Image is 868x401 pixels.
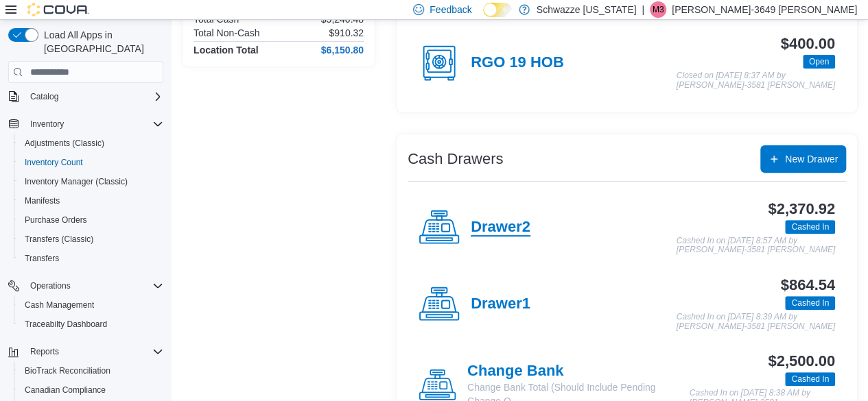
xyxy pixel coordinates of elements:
h4: RGO 19 HOB [471,54,564,72]
h3: $864.54 [781,277,835,293]
span: Purchase Orders [25,215,87,226]
a: Traceabilty Dashboard [19,316,113,332]
span: Cash Management [19,297,163,313]
span: Feedback [430,3,471,16]
span: Catalog [30,91,58,102]
p: | [642,1,644,18]
p: $910.32 [329,27,364,38]
button: Transfers [14,249,169,268]
span: Catalog [25,88,163,105]
span: Reports [30,346,59,357]
p: Cashed In on [DATE] 8:57 AM by [PERSON_NAME]-3581 [PERSON_NAME] [677,236,835,255]
span: BioTrack Reconciliation [25,365,110,376]
button: Purchase Orders [14,210,169,230]
button: Inventory [25,116,69,132]
button: Catalog [3,87,169,106]
span: Cashed In [791,221,829,233]
span: Transfers [25,253,59,264]
span: Inventory Count [19,154,163,171]
a: Adjustments (Classic) [19,135,110,151]
button: Operations [3,276,169,295]
button: Transfers (Classic) [14,230,169,249]
span: Manifests [25,195,60,206]
span: BioTrack Reconciliation [19,363,163,379]
p: Closed on [DATE] 8:37 AM by [PERSON_NAME]-3581 [PERSON_NAME] [677,71,835,90]
h6: Total Non-Cash [193,27,260,38]
button: Inventory Manager (Classic) [14,172,169,191]
span: Inventory Count [25,157,83,168]
input: Dark Mode [483,3,512,17]
button: Operations [25,278,76,294]
button: New Drawer [760,145,846,173]
h4: $6,150.80 [321,45,364,56]
button: Reports [3,342,169,361]
h3: $400.00 [781,36,835,52]
span: Open [803,55,835,69]
a: Inventory Manager (Classic) [19,173,133,190]
span: Canadian Compliance [25,385,106,396]
span: Cashed In [791,373,829,385]
span: M3 [653,1,664,18]
span: Dark Mode [483,17,484,18]
a: Transfers (Classic) [19,231,99,247]
span: Transfers (Classic) [25,234,93,245]
button: Cash Management [14,295,169,315]
h4: Change Bank [467,363,690,380]
span: Inventory [25,116,163,132]
button: Inventory [3,114,169,134]
span: Traceabilty Dashboard [25,319,107,330]
span: Open [809,56,829,68]
span: Inventory [30,119,64,130]
a: Transfers [19,250,64,267]
h3: $2,500.00 [768,353,835,369]
a: Canadian Compliance [19,382,111,398]
button: BioTrack Reconciliation [14,361,169,380]
span: Cashed In [791,297,829,309]
img: Cova [27,3,89,16]
span: Inventory Manager (Classic) [19,173,163,190]
button: Catalog [25,88,64,105]
span: Traceabilty Dashboard [19,316,163,332]
span: Cashed In [785,220,835,234]
span: Operations [25,278,163,294]
span: New Drawer [785,152,838,166]
p: Schwazze [US_STATE] [537,1,637,18]
a: Purchase Orders [19,212,93,228]
button: Inventory Count [14,153,169,172]
a: Inventory Count [19,154,89,171]
h4: Drawer2 [471,219,530,236]
div: Michael-3649 Morefield [650,1,666,18]
span: Transfers [19,250,163,267]
span: Operations [30,280,71,291]
span: Purchase Orders [19,212,163,228]
button: Adjustments (Classic) [14,134,169,153]
a: Manifests [19,193,65,209]
button: Reports [25,343,64,360]
span: Manifests [19,193,163,209]
h4: Drawer1 [471,295,530,313]
span: Cash Management [25,300,94,311]
a: Cash Management [19,297,99,313]
button: Traceabilty Dashboard [14,315,169,334]
button: Canadian Compliance [14,380,169,400]
span: Cashed In [785,372,835,386]
p: Cashed In on [DATE] 8:39 AM by [PERSON_NAME]-3581 [PERSON_NAME] [677,313,835,331]
span: Reports [25,343,163,360]
h3: $2,370.92 [768,201,835,217]
h4: Location Total [193,45,259,56]
span: Transfers (Classic) [19,231,163,247]
span: Load All Apps in [GEOGRAPHIC_DATA] [38,28,163,56]
p: [PERSON_NAME]-3649 [PERSON_NAME] [672,1,857,18]
span: Inventory Manager (Classic) [25,176,128,187]
span: Adjustments (Classic) [19,135,163,151]
button: Manifests [14,191,169,210]
a: BioTrack Reconciliation [19,363,116,379]
span: Adjustments (Classic) [25,138,104,149]
span: Canadian Compliance [19,382,163,398]
span: Cashed In [785,296,835,310]
h3: Cash Drawers [408,151,503,167]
